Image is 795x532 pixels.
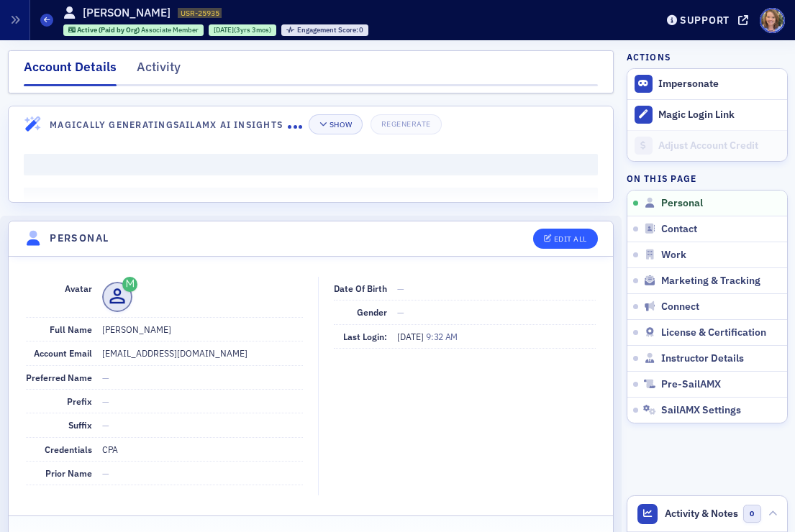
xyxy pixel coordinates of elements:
[661,301,699,313] span: Connect
[65,283,92,294] span: Avatar
[627,130,787,161] a: Adjust Account Credit
[397,306,404,318] span: —
[137,58,181,84] div: Activity
[68,25,199,35] a: Active (Paid by Org) Associate Member
[26,372,92,383] span: Preferred Name
[627,172,788,185] h4: On this page
[67,395,92,407] span: Prefix
[77,25,141,35] span: Active (Paid by Org)
[658,139,779,152] div: Adjust Account Credit
[181,8,219,18] span: USR-25935
[554,235,587,243] div: Edit All
[214,25,271,35] div: (3yrs 3mos)
[102,372,109,383] span: —
[34,347,92,359] span: Account Email
[397,283,404,294] span: —
[658,109,779,121] div: Magic Login Link
[627,50,671,63] h4: Actions
[533,229,598,249] button: Edit All
[371,114,442,134] button: Regenerate
[426,331,458,342] span: 9:32 AM
[330,121,352,129] div: Show
[661,197,703,210] span: Personal
[297,27,364,35] div: 0
[334,283,387,294] span: Date of Birth
[661,223,697,236] span: Contact
[209,24,276,36] div: 2022-05-21 00:00:00
[24,58,117,86] div: Account Details
[102,341,303,364] dd: [EMAIL_ADDRESS][DOMAIN_NAME]
[661,352,744,365] span: Instructor Details
[102,419,109,431] span: —
[102,318,303,341] dd: [PERSON_NAME]
[141,25,199,35] span: Associate Member
[297,25,360,35] span: Engagement Score :
[661,326,766,339] span: License & Certification
[50,324,92,335] span: Full Name
[45,444,92,455] span: Credentials
[760,8,785,33] span: Profile
[661,404,741,417] span: SailAMX Settings
[661,378,721,391] span: Pre-SailAMX
[343,331,387,342] span: Last Login:
[45,467,92,479] span: Prior Name
[680,14,730,27] div: Support
[50,118,288,131] h4: Magically Generating SailAMX AI Insights
[397,331,426,342] span: [DATE]
[658,78,719,91] button: Impersonate
[661,275,760,288] span: Marketing & Tracking
[665,506,738,521] span: Activity & Notes
[661,249,686,262] span: Work
[102,438,303,461] dd: CPA
[627,99,787,130] button: Magic Login Link
[68,419,92,431] span: Suffix
[50,231,109,246] h4: Personal
[281,24,368,36] div: Engagement Score: 0
[357,306,387,318] span: Gender
[83,5,171,21] h1: [PERSON_NAME]
[102,467,109,479] span: —
[102,395,109,407] span: —
[63,24,204,36] div: Active (Paid by Org): Active (Paid by Org): Associate Member
[743,505,761,523] span: 0
[309,114,363,134] button: Show
[214,25,234,35] span: [DATE]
